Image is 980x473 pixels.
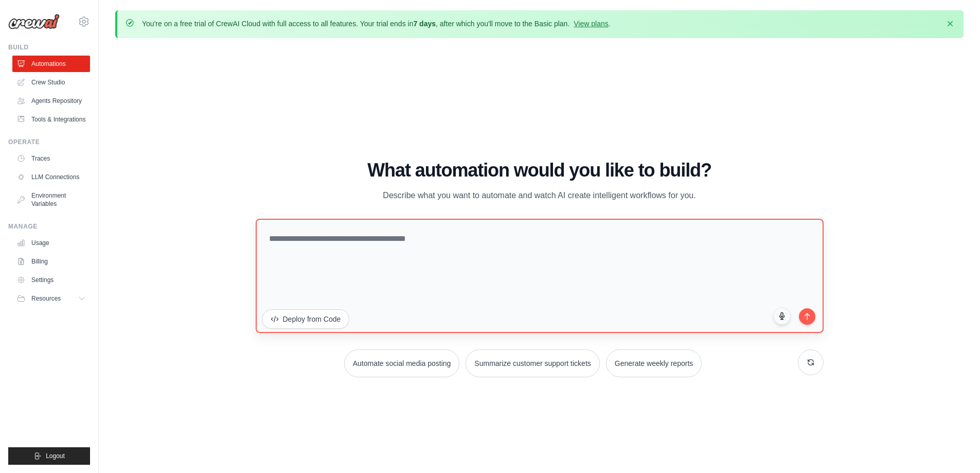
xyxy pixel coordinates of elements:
[12,150,90,167] a: Traces
[8,138,90,146] div: Operate
[8,43,90,51] div: Build
[12,253,90,270] a: Billing
[12,290,90,307] button: Resources
[367,189,712,202] p: Describe what you want to automate and watch AI create intelligent workflows for you.
[413,20,436,28] strong: 7 days
[8,222,90,231] div: Manage
[344,349,460,377] button: Automate social media posting
[12,111,90,128] a: Tools & Integrations
[8,14,60,29] img: Logo
[12,187,90,212] a: Environment Variables
[31,294,61,303] span: Resources
[12,272,90,288] a: Settings
[929,424,980,473] div: Widget de chat
[262,309,350,329] button: Deploy from Code
[929,424,980,473] iframe: Chat Widget
[466,349,599,377] button: Summarize customer support tickets
[12,169,90,185] a: LLM Connections
[12,235,90,251] a: Usage
[12,93,90,109] a: Agents Repository
[574,20,608,28] a: View plans
[8,447,90,465] button: Logout
[12,56,90,72] a: Automations
[256,160,824,181] h1: What automation would you like to build?
[46,452,65,460] span: Logout
[12,74,90,91] a: Crew Studio
[606,349,702,377] button: Generate weekly reports
[142,19,611,29] p: You're on a free trial of CrewAI Cloud with full access to all features. Your trial ends in , aft...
